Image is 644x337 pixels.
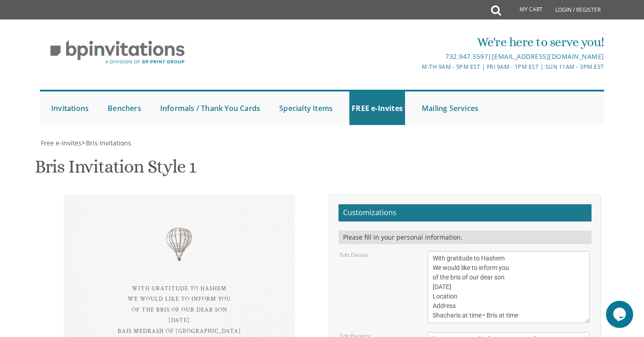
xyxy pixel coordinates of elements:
[277,91,335,125] a: Specialty Items
[339,204,592,221] h2: Customizations
[81,139,131,147] span: >
[40,139,81,147] a: Free e-Invites
[229,62,604,72] div: M-Th 9am - 5pm EST | Fri 9am - 1pm EST | Sun 11am - 3pm EST
[428,251,590,323] textarea: With gratitude to Hashem We would like to inform you of the bris of our dear son [DATE] Bais Medr...
[349,91,405,125] a: FREE e-Invites
[35,157,196,183] h1: Bris Invitation Style 1
[85,139,131,147] a: Bris Invitations
[229,33,604,51] div: We're here to serve you!
[105,91,143,125] a: Benchers
[40,34,195,71] img: BP Invitation Loft
[492,52,604,61] a: [EMAIL_ADDRESS][DOMAIN_NAME]
[500,1,549,19] a: My Cart
[41,139,81,147] span: Free e-Invites
[158,91,262,125] a: Informals / Thank You Cards
[420,91,481,125] a: Mailing Services
[229,51,604,62] div: |
[49,91,91,125] a: Invitations
[445,52,488,61] a: 732.947.3597
[86,139,131,147] span: Bris Invitations
[340,251,370,259] label: Edit Details:
[606,301,635,328] iframe: chat widget
[339,231,592,244] div: Please fill in your personal information.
